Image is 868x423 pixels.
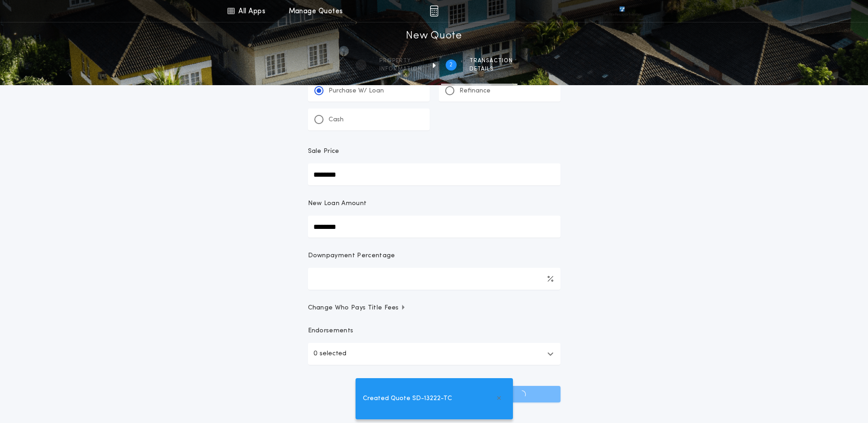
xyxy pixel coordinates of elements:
img: img [430,5,438,16]
button: Change Who Pays Title Fees [308,304,561,313]
span: Created Quote SD-13222-TC [363,394,452,404]
p: Purchase W/ Loan [329,87,384,96]
h2: 2 [449,61,453,69]
span: Property [379,57,422,65]
span: details [469,65,513,73]
button: 0 selected [308,343,561,365]
p: 0 selected [313,348,346,359]
p: Downpayment Percentage [308,251,395,260]
p: Refinance [459,87,491,96]
p: Endorsements [308,326,561,336]
img: vs-icon [603,6,641,16]
p: Cash [329,115,344,125]
p: Sale Price [308,147,340,156]
span: Change Who Pays Title Fees [308,304,406,313]
span: Transaction [469,57,513,65]
input: New Loan Amount [308,216,561,238]
input: Downpayment Percentage [308,268,561,290]
h1: New Quote [406,29,462,43]
p: New Loan Amount [308,199,367,208]
span: information [379,65,422,73]
input: Sale Price [308,163,561,185]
